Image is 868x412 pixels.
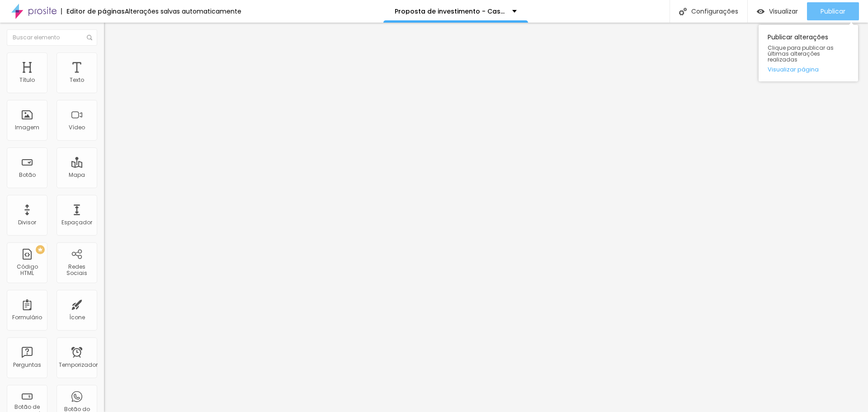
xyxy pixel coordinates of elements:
font: Redes Sociais [66,263,87,277]
img: Ícone [87,35,92,40]
font: Espaçador [61,218,92,226]
font: Botão [19,171,36,179]
font: Temporizador [59,361,98,369]
img: view-1.svg [757,8,764,15]
font: Clique para publicar as últimas alterações realizadas [768,44,834,63]
font: Perguntas [13,361,41,369]
a: Visualizar página [768,66,849,72]
input: Buscar elemento [7,29,97,46]
font: Vídeo [69,123,85,131]
button: Publicar [807,2,859,20]
font: Visualizar [769,7,798,16]
font: Visualizar página [768,65,819,74]
font: Imagem [15,123,39,131]
img: Ícone [679,8,687,15]
button: Visualizar [748,2,807,20]
font: Alterações salvas automaticamente [125,7,241,16]
font: Proposta de investimento - Casamento [395,7,527,16]
font: Texto [70,76,84,84]
font: Configurações [691,7,738,16]
font: Mapa [69,171,85,179]
font: Código HTML [17,263,38,277]
font: Publicar alterações [768,33,828,42]
font: Editor de páginas [66,7,125,16]
font: Ícone [69,313,85,321]
font: Título [19,76,35,84]
font: Publicar [821,7,845,16]
font: Divisor [18,218,36,226]
font: Formulário [12,313,42,321]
